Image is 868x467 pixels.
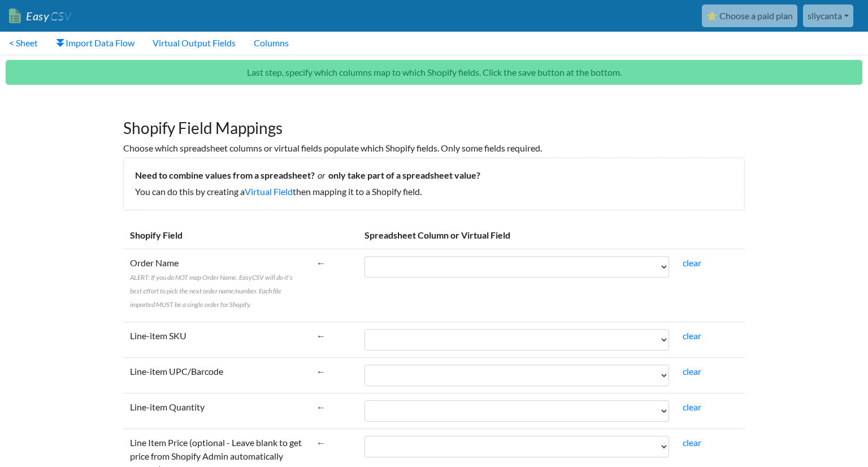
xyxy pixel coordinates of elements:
[123,222,310,249] th: Shopify Field
[315,170,328,180] i: or
[310,393,358,429] td: ←
[683,257,701,268] a: clear
[803,5,853,27] a: sliycanta
[683,401,701,412] a: clear
[135,170,733,180] h5: Need to combine values from a spreadsheet? only take part of a spreadsheet value?
[130,273,293,309] span: ALERT: If you do NOT map Order Name. EasyCSV will do it's best effort to pick the next order name...
[9,5,71,28] a: EasyCSV
[245,32,298,54] a: Columns
[130,365,223,378] label: Line-item UPC/Barcode
[683,366,701,377] a: clear
[130,256,303,310] label: Order Name
[130,329,186,343] label: Line-item SKU
[49,9,71,23] span: CSV
[130,400,205,414] label: Line-item Quantity
[683,330,701,341] a: clear
[123,107,745,138] h1: Shopify Field Mappings
[47,32,144,54] a: Import Data Flow
[245,186,293,197] a: Virtual Field
[144,32,245,54] a: Virtual Output Fields
[310,249,358,322] td: ←
[702,5,797,27] a: ⭐ Choose a paid plan
[135,185,733,198] p: You can do this by creating a then mapping it to a Shopify field.
[683,437,701,448] a: clear
[123,142,745,153] h6: Choose which spreadsheet columns or virtual fields populate which Shopify fields. Only some field...
[310,357,358,393] td: ←
[6,60,862,85] p: Last step, specify which columns map to which Shopify fields. Click the save button at the bottom.
[358,222,745,249] th: Spreadsheet Column or Virtual Field
[310,322,358,357] td: ←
